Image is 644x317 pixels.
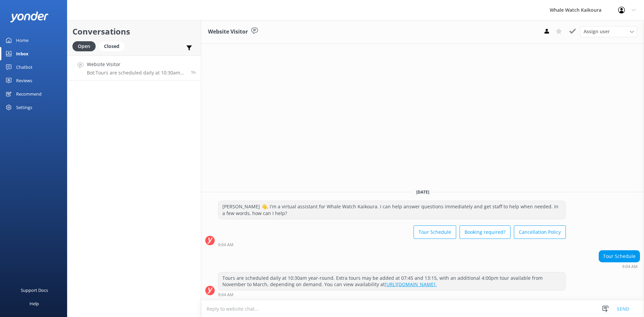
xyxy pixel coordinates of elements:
[599,251,640,262] div: Tour Schedule
[99,41,124,51] div: Closed
[72,41,96,51] div: Open
[218,292,566,297] div: Sep 07 2025 09:04am (UTC +12:00) Pacific/Auckland
[16,87,42,101] div: Recommend
[72,42,99,50] a: Open
[16,47,29,60] div: Inbox
[414,225,456,239] button: Tour Schedule
[218,201,566,219] div: [PERSON_NAME] 👋, I'm a virtual assistant for Whale Watch Kaikoura. I can help answer questions im...
[460,225,511,239] button: Booking required?
[580,26,637,37] div: Assign User
[16,60,33,74] div: Chatbot
[208,28,248,36] h3: Website Visitor
[67,55,201,81] a: Website VisitorBot:Tours are scheduled daily at 10:30am year-round. Extra tours may be added at 0...
[622,265,638,269] strong: 9:04 AM
[218,293,233,297] strong: 9:04 AM
[218,272,566,290] div: Tours are scheduled daily at 10:30am year-round. Extra tours may be added at 07:45 and 13:15, wit...
[21,283,48,297] div: Support Docs
[218,243,233,247] strong: 9:04 AM
[30,297,39,310] div: Help
[16,101,32,114] div: Settings
[218,242,566,247] div: Sep 07 2025 09:04am (UTC +12:00) Pacific/Auckland
[87,61,186,68] h4: Website Visitor
[584,28,610,35] span: Assign user
[385,281,437,287] a: [URL][DOMAIN_NAME].
[514,225,566,239] button: Cancellation Policy
[16,34,29,47] div: Home
[72,25,196,38] h2: Conversations
[10,11,49,22] img: yonder-white-logo.png
[99,42,128,50] a: Closed
[191,69,196,75] span: Sep 07 2025 09:04am (UTC +12:00) Pacific/Auckland
[87,70,186,76] p: Bot: Tours are scheduled daily at 10:30am year-round. Extra tours may be added at 07:45 and 13:15...
[599,264,640,269] div: Sep 07 2025 09:04am (UTC +12:00) Pacific/Auckland
[412,189,433,195] span: [DATE]
[16,74,32,87] div: Reviews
